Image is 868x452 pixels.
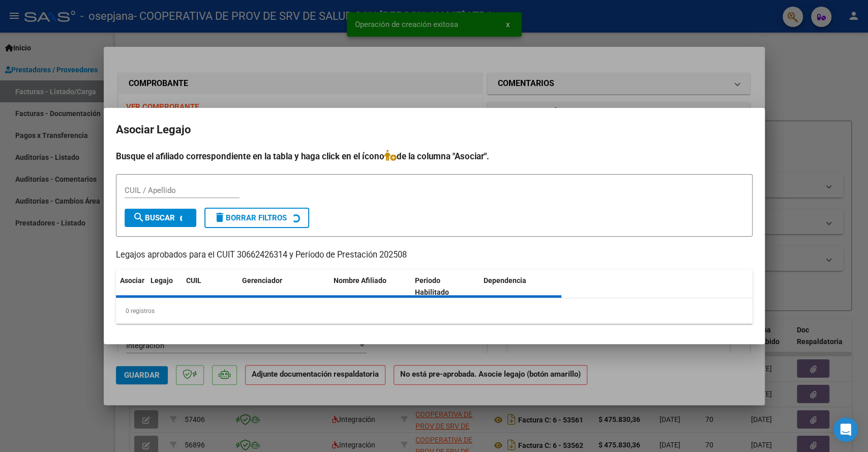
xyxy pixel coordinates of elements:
datatable-header-cell: CUIL [182,270,238,303]
div: Open Intercom Messenger [833,417,858,442]
mat-icon: search [133,211,145,223]
span: Buscar [133,213,175,222]
span: CUIL [186,276,201,285]
span: Nombre Afiliado [334,276,386,285]
span: Dependencia [484,276,526,285]
p: Legajos aprobados para el CUIT 30662426314 y Período de Prestación 202508 [116,249,753,262]
h4: Busque el afiliado correspondiente en la tabla y haga click en el ícono de la columna "Asociar". [116,150,753,163]
datatable-header-cell: Periodo Habilitado [411,270,480,303]
h2: Asociar Legajo [116,120,753,139]
span: Periodo Habilitado [415,276,449,296]
button: Buscar [125,209,196,227]
datatable-header-cell: Asociar [116,270,146,303]
datatable-header-cell: Nombre Afiliado [330,270,411,303]
span: Asociar [120,276,144,285]
div: 0 registros [116,298,753,324]
datatable-header-cell: Dependencia [480,270,561,303]
span: Borrar Filtros [214,213,287,222]
span: Gerenciador [242,276,282,285]
datatable-header-cell: Legajo [146,270,182,303]
span: Legajo [151,276,173,285]
mat-icon: delete [214,211,226,223]
datatable-header-cell: Gerenciador [238,270,330,303]
button: Borrar Filtros [204,208,309,228]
